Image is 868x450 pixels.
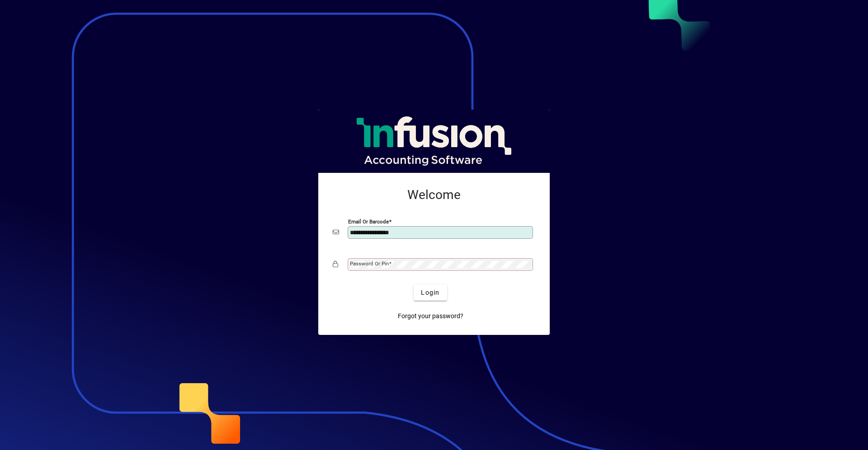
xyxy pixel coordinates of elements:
[348,218,389,225] mat-label: Email or Barcode
[350,260,389,267] mat-label: Password or Pin
[414,284,447,301] button: Login
[394,308,467,324] a: Forgot your password?
[398,311,463,321] span: Forgot your password?
[333,187,535,203] h2: Welcome
[421,288,439,297] span: Login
